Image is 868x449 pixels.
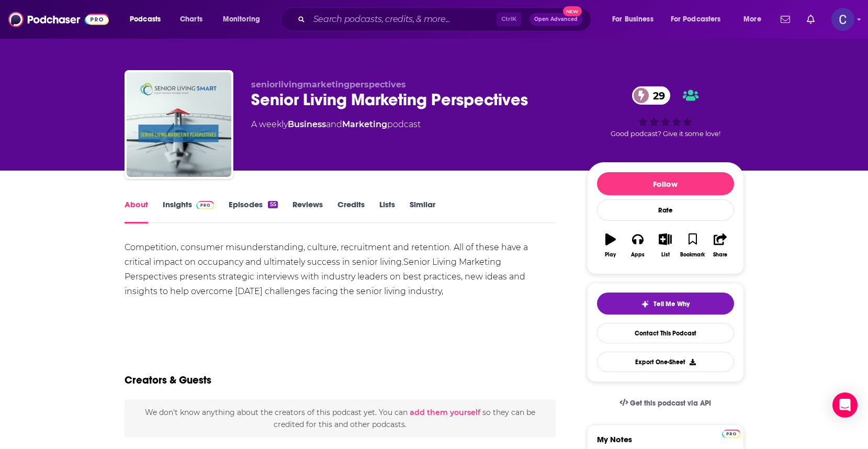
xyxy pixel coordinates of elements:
a: Get this podcast via API [611,390,720,416]
button: Play [597,227,624,264]
button: List [651,227,679,264]
div: Apps [631,252,645,258]
div: Competition, consumer misunderstanding, culture, recruitment and retention. All of these have a c... [125,240,556,299]
div: Bookmark [680,252,705,258]
button: Follow [597,172,734,195]
span: seniorlivingmarketingperspectives [251,80,406,89]
span: Logged in as publicityxxtina [831,8,854,31]
button: open menu [664,11,736,28]
a: 29 [632,86,670,105]
img: Podchaser - Follow, Share and Rate Podcasts [8,9,109,29]
div: 29Good podcast? Give it some love! [587,80,744,144]
button: Export One-Sheet [597,352,734,372]
a: Pro website [722,428,740,438]
div: Open Intercom Messenger [832,392,858,418]
button: open menu [122,11,174,28]
span: Podcasts [130,12,161,27]
span: Open Advanced [534,17,578,22]
a: Credits [337,199,365,223]
a: Marketing [342,119,387,129]
span: 29 [642,86,670,105]
span: Ctrl K [497,13,521,26]
img: tell me why sparkle [641,300,649,308]
div: Rate [597,199,734,221]
button: Show profile menu [831,8,854,31]
button: open menu [216,11,274,28]
span: Tell Me Why [653,300,690,308]
div: Share [713,252,727,258]
span: Get this podcast via API [630,399,711,408]
button: add them yourself [410,408,480,417]
span: Monitoring [223,12,260,27]
a: Reviews [292,199,323,223]
a: Show notifications dropdown [803,10,819,28]
button: open menu [605,11,667,28]
a: InsightsPodchaser Pro [163,199,215,223]
button: Open AdvancedNew [529,13,582,26]
button: Bookmark [679,227,706,264]
span: Good podcast? Give it some love! [611,130,720,138]
a: Business [288,119,326,129]
div: Search podcasts, credits, & more... [290,7,601,31]
div: 55 [268,201,277,208]
a: Episodes55 [229,199,277,223]
div: List [661,252,670,258]
span: We don't know anything about the creators of this podcast yet . You can so they can be credited f... [145,408,535,429]
div: Play [605,252,616,258]
img: User Profile [831,8,854,31]
div: A weekly podcast [251,118,421,131]
span: More [743,12,761,27]
button: tell me why sparkleTell Me Why [597,293,734,315]
span: New [563,6,582,16]
h2: Creators & Guests [125,374,211,387]
img: Podchaser Pro [196,201,215,209]
a: About [125,199,148,223]
a: Similar [410,199,435,223]
input: Search podcasts, credits, & more... [309,11,497,28]
a: Show notifications dropdown [776,10,794,28]
img: Senior Living Marketing Perspectives [127,72,231,177]
a: Charts [173,11,209,28]
img: Podchaser Pro [722,430,740,438]
span: and [326,119,342,129]
button: Share [706,227,734,264]
a: Contact This Podcast [597,323,734,343]
button: open menu [736,11,774,28]
span: For Podcasters [671,12,721,27]
a: Lists [379,199,395,223]
span: For Business [612,12,653,27]
span: Charts [180,12,202,27]
button: Apps [624,227,651,264]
